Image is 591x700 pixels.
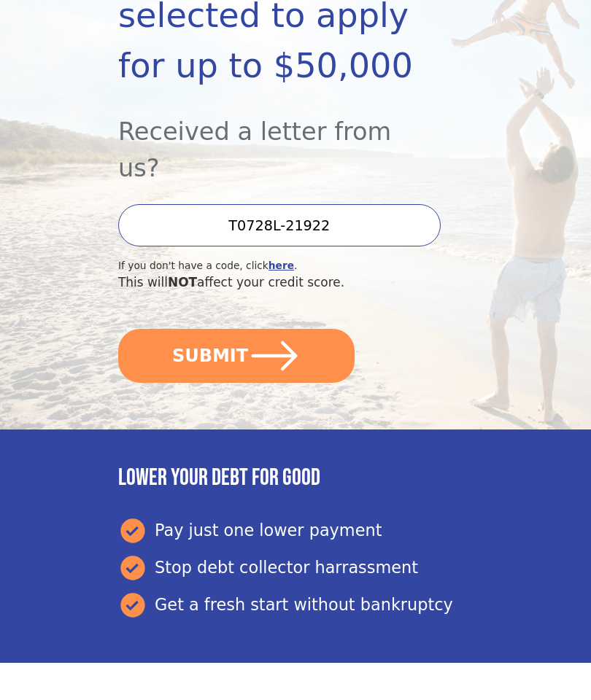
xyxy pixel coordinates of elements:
[269,260,294,272] a: here
[118,554,473,583] div: Stop debt collector harrassment
[118,205,441,247] input: Enter your Offer Code:
[118,591,473,621] div: Get a fresh start without bankruptcy
[118,465,473,493] h3: Lower your debt for good
[118,330,355,384] button: SUBMIT
[168,276,197,290] span: NOT
[118,259,420,274] div: If you don't have a code, click .
[118,92,420,187] div: Received a letter from us?
[118,274,420,292] div: This will affect your credit score.
[118,517,473,546] div: Pay just one lower payment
